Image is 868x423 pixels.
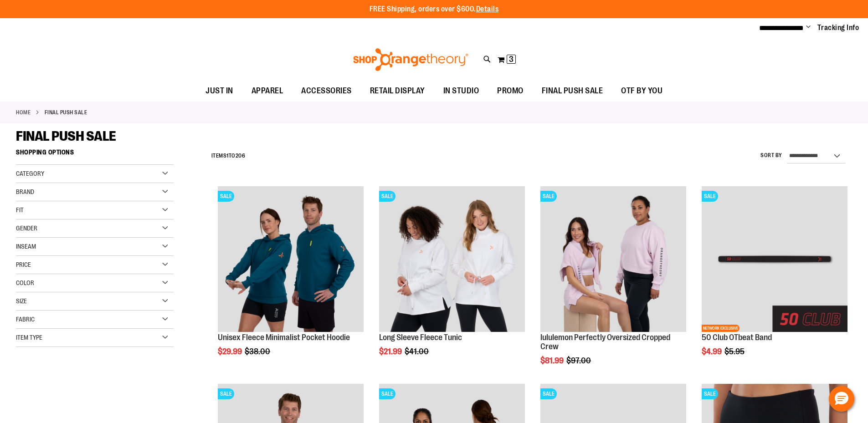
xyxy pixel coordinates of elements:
[16,108,31,117] a: Home
[196,81,242,102] a: JUST IN
[509,55,514,64] span: 3
[16,170,44,177] span: Category
[379,388,395,399] span: SALE
[218,388,234,399] span: SALE
[218,186,364,333] a: Unisex Fleece Minimalist Pocket HoodieSALE
[443,81,479,101] span: IN STUDIO
[540,356,565,365] span: $81.99
[488,81,533,102] a: PROMO
[218,347,243,356] span: $29.99
[540,191,557,202] span: SALE
[533,81,612,101] a: FINAL PUSH SALE
[16,297,27,305] span: Size
[370,81,425,101] span: RETAIL DISPLAY
[702,186,847,333] a: Main View of 2024 50 Club OTBeat BandSALENETWORK EXCLUSIVE
[542,81,603,101] span: FINAL PUSH SALE
[806,23,811,32] button: Account menu
[218,333,350,342] a: Unisex Fleece Minimalist Pocket Hoodie
[236,153,246,159] span: 206
[379,333,462,342] a: Long Sleeve Fleece Tunic
[566,356,592,365] span: $97.00
[702,388,718,399] span: SALE
[213,182,368,379] div: product
[16,188,34,195] span: Brand
[702,325,740,332] span: NETWORK EXCLUSIVE
[16,334,42,341] span: Item Type
[16,144,174,165] strong: Shopping Options
[252,81,283,101] span: APPAREL
[379,191,395,202] span: SALE
[301,81,352,101] span: ACCESSORIES
[375,182,529,379] div: product
[621,81,663,101] span: OTF BY YOU
[16,243,36,250] span: Inseam
[612,81,672,102] a: OTF BY YOU
[292,81,361,102] a: ACCESSORIES
[16,224,37,232] span: Gender
[434,81,488,102] a: IN STUDIO
[540,186,686,332] img: lululemon Perfectly Oversized Cropped Crew
[211,149,246,163] h2: Items to
[16,261,31,268] span: Price
[540,388,557,399] span: SALE
[697,182,852,379] div: product
[45,108,87,117] strong: FINAL PUSH SALE
[16,206,24,214] span: Fit
[702,347,723,356] span: $4.99
[218,191,234,202] span: SALE
[702,333,772,342] a: 50 Club OTbeat Band
[370,4,499,15] p: FREE Shipping, orders over $600.
[379,186,525,333] a: Product image for Fleece Long SleeveSALE
[16,279,34,286] span: Color
[702,186,847,332] img: Main View of 2024 50 Club OTBeat Band
[16,128,116,144] span: FINAL PUSH SALE
[497,81,524,101] span: PROMO
[361,81,434,102] a: RETAIL DISPLAY
[536,182,691,388] div: product
[352,48,470,71] img: Shop Orangetheory
[205,81,233,101] span: JUST IN
[16,316,35,323] span: Fabric
[817,23,859,33] a: Tracking Info
[226,153,229,159] span: 1
[405,347,430,356] span: $41.00
[724,347,746,356] span: $5.95
[540,186,686,333] a: lululemon Perfectly Oversized Cropped CrewSALE
[829,386,854,412] button: Hello, have a question? Let’s chat.
[245,347,272,356] span: $38.00
[702,191,718,202] span: SALE
[379,347,403,356] span: $21.99
[218,186,364,332] img: Unisex Fleece Minimalist Pocket Hoodie
[242,81,293,102] a: APPAREL
[476,5,499,13] a: Details
[760,152,782,159] label: Sort By
[379,186,525,332] img: Product image for Fleece Long Sleeve
[540,333,670,351] a: lululemon Perfectly Oversized Cropped Crew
